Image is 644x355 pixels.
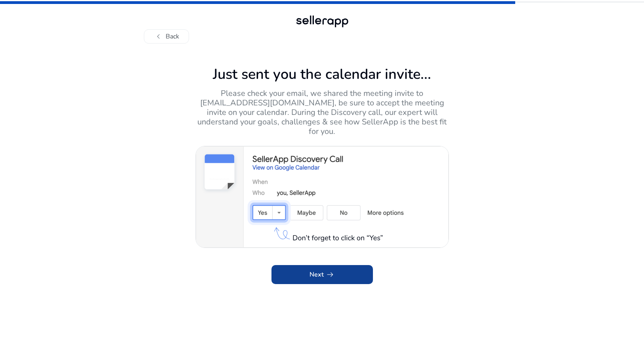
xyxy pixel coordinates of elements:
span: Next [310,270,335,279]
button: chevron_leftBack [144,29,189,44]
h3: Please check your email, we shared the meeting invite to [EMAIL_ADDRESS][DOMAIN_NAME], be sure to... [195,89,449,136]
h1: Just sent you the calendar invite... [213,66,431,83]
span: chevron_left [154,32,163,41]
button: Nextarrow_right_alt [271,265,373,284]
span: arrow_right_alt [325,270,335,279]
